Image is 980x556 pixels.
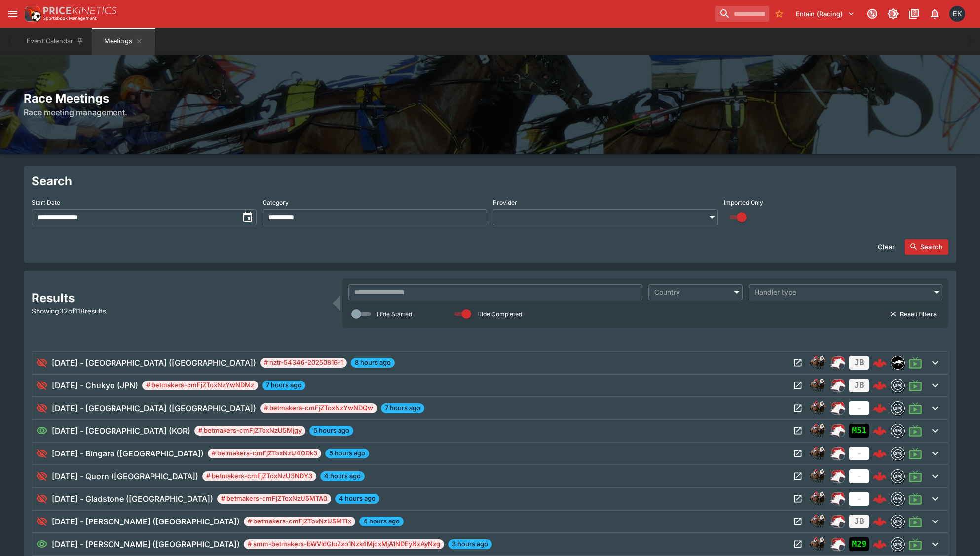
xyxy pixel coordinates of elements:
[849,356,869,370] div: Jetbet not yet mapped
[32,198,60,207] p: Start Date
[810,400,826,416] img: horse_racing.png
[36,538,48,550] svg: Visible
[873,469,887,483] img: logo-cerberus--red.svg
[873,492,887,506] img: logo-cerberus--red.svg
[873,447,887,460] img: logo-cerberus--red.svg
[790,423,806,439] button: Open Meeting
[52,470,198,482] h6: [DATE] - Quorn ([GEOGRAPHIC_DATA])
[43,7,116,14] img: PriceKinetics
[949,6,965,22] div: Emily Kim
[829,378,845,393] div: ParallelRacing Handler
[849,401,869,415] div: No Jetbet
[4,5,22,23] button: open drawer
[810,468,826,484] img: horse_racing.png
[715,6,769,22] input: search
[36,380,48,391] svg: Hidden
[810,491,826,507] div: horse_racing
[849,424,869,438] div: Imported to Jetbet as OPEN
[52,357,256,369] h6: [DATE] - [GEOGRAPHIC_DATA] ([GEOGRAPHIC_DATA])
[217,494,331,504] span: # betmakers-cmFjZToxNzU5MTA0
[908,492,922,506] svg: Live
[829,446,845,461] img: racing.png
[810,468,826,484] div: horse_racing
[884,5,902,23] button: Toggle light/dark mode
[810,536,826,552] img: horse_racing.png
[381,403,424,413] span: 7 hours ago
[325,449,369,458] span: 5 hours ago
[849,469,869,483] div: No Jetbet
[202,471,316,481] span: # betmakers-cmFjZToxNzU3NDY3
[790,6,861,22] button: Select Tenant
[908,537,922,551] svg: Live
[24,91,956,106] h2: Race Meetings
[891,492,904,505] img: betmakers.png
[810,423,826,439] img: horse_racing.png
[52,425,190,437] h6: [DATE] - [GEOGRAPHIC_DATA] (KOR)
[810,536,826,552] div: horse_racing
[891,538,904,551] img: betmakers.png
[52,380,138,391] h6: [DATE] - Chukyo (JPN)
[829,446,845,461] div: ParallelRacing Handler
[36,448,48,459] svg: Hidden
[891,379,905,392] div: betmakers
[810,423,826,439] div: horse_racing
[771,6,787,22] button: No Bookmarks
[52,538,240,550] h6: [DATE] - [PERSON_NAME] ([GEOGRAPHIC_DATA])
[724,198,763,207] p: Imported Only
[244,539,444,549] span: # smm-betmakers-bWVldGluZzo1Nzk4MjcxMjA1NDEyNzAyNzg
[244,517,355,526] span: # betmakers-cmFjZToxNzU5MTIx
[873,515,887,528] img: logo-cerberus--red.svg
[829,468,845,484] img: racing.png
[891,515,905,528] div: betmakers
[335,494,379,504] span: 4 hours ago
[908,424,922,438] svg: Live
[32,290,327,306] h2: Results
[790,446,806,461] button: Open Meeting
[873,424,887,438] img: logo-cerberus--red.svg
[32,306,327,316] p: Showing 32 of 118 results
[829,400,845,416] div: ParallelRacing Handler
[36,425,48,437] svg: Visible
[829,378,845,393] img: racing.png
[36,493,48,505] svg: Hidden
[654,287,727,297] div: Country
[351,358,395,368] span: 8 hours ago
[790,355,806,371] button: Open Meeting
[790,491,806,507] button: Open Meeting
[908,469,922,483] svg: Live
[849,537,869,551] div: Imported to Jetbet as OPEN
[891,447,905,460] div: betmakers
[790,378,806,393] button: Open Meeting
[849,492,869,506] div: No Jetbet
[810,378,826,393] img: horse_racing.png
[36,357,48,369] svg: Hidden
[36,516,48,527] svg: Hidden
[810,446,826,461] div: horse_racing
[52,402,256,414] h6: [DATE] - [GEOGRAPHIC_DATA] ([GEOGRAPHIC_DATA])
[810,514,826,529] img: horse_racing.png
[22,4,41,24] img: PriceKinetics Logo
[24,106,956,118] h6: Race meeting management.
[377,310,412,318] p: Hide Started
[884,306,942,322] button: Reset filters
[262,381,305,390] span: 7 hours ago
[810,491,826,507] img: horse_racing.png
[946,3,968,25] button: Emily Kim
[891,424,904,437] img: betmakers.png
[829,514,845,529] img: racing.png
[21,28,90,55] button: Event Calendar
[36,402,48,414] svg: Hidden
[810,378,826,393] div: horse_racing
[891,470,904,483] img: betmakers.png
[849,447,869,460] div: No Jetbet
[829,423,845,439] img: racing.png
[754,287,927,297] div: Handler type
[829,491,845,507] div: ParallelRacing Handler
[790,514,806,529] button: Open Meeting
[891,401,905,415] div: betmakers
[52,493,213,505] h6: [DATE] - Gladstone ([GEOGRAPHIC_DATA])
[908,515,922,528] svg: Live
[873,537,887,551] img: logo-cerberus--red.svg
[891,402,904,415] img: betmakers.png
[320,471,365,481] span: 4 hours ago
